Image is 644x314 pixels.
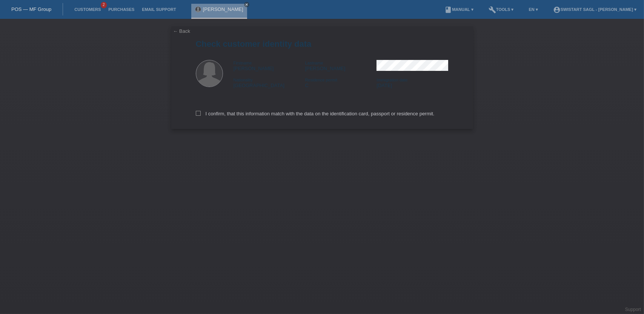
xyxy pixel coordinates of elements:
[234,78,253,82] span: Nationality
[173,28,191,34] a: ← Back
[305,61,323,65] span: Lastname
[305,77,377,88] div: C
[101,2,107,8] span: 2
[441,7,477,12] a: bookManual ▾
[525,7,542,12] a: EN ▾
[305,60,377,71] div: [PERSON_NAME]
[71,7,105,12] a: Customers
[234,77,305,88] div: [GEOGRAPHIC_DATA]
[245,3,249,6] i: close
[553,6,561,14] i: account_circle
[625,307,641,312] a: Support
[377,77,448,88] div: [DATE]
[485,7,518,12] a: buildTools ▾
[196,39,449,49] h1: Check customer identity data
[138,7,180,12] a: Email Support
[244,2,249,7] a: close
[489,6,496,14] i: build
[305,78,337,82] span: Residence permit
[377,78,407,82] span: Immigration date
[444,6,452,14] i: book
[11,6,51,12] a: POS — MF Group
[196,111,435,116] label: I confirm, that this information match with the data on the identification card, passport or resi...
[234,61,252,65] span: Firstname
[203,6,243,12] a: [PERSON_NAME]
[549,7,640,12] a: account_circleSwistart Sagl - [PERSON_NAME] ▾
[105,7,138,12] a: Purchases
[234,60,305,71] div: [PERSON_NAME]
